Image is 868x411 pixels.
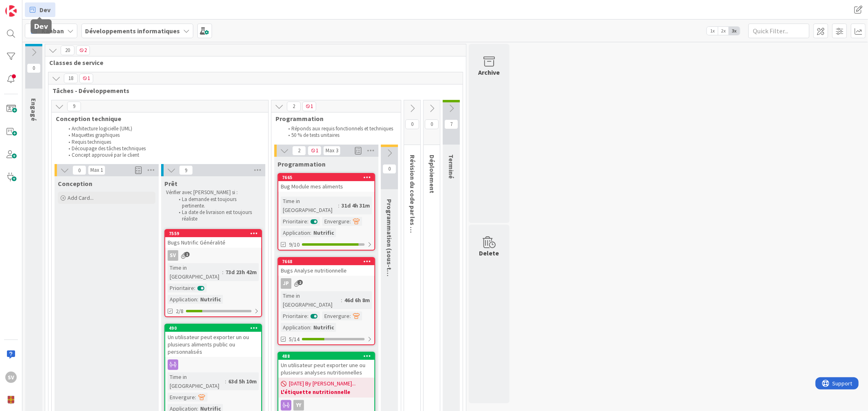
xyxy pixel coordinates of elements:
[34,23,48,30] h5: Dev
[169,325,261,331] div: 490
[165,230,261,237] div: 7559
[223,268,259,277] div: 73d 23h 42m
[409,155,417,241] span: Révision du code par les pairs
[350,217,351,226] span: :
[287,102,301,111] span: 2
[748,24,809,38] input: Quick Filter...
[76,45,90,55] span: 2
[30,98,38,121] span: Engagé
[339,201,372,210] div: 31d 4h 31m
[27,63,41,73] span: 0
[225,377,226,386] span: :
[278,265,374,276] div: Bugs Analyse nutritionnelle
[729,27,740,35] span: 3x
[198,295,223,304] div: Nutrific
[52,87,453,95] span: Tâches - Développements
[168,393,195,402] div: Envergure
[278,173,375,251] a: 7665Bug Module mes alimentsTime in [GEOGRAPHIC_DATA]:31d 4h 31mPrioritaire:Envergure:Application:...
[64,145,260,152] li: Découpage des tâches techniques
[447,154,455,179] span: Terminé
[25,2,55,17] a: Dev
[222,268,223,277] span: :
[707,27,718,35] span: 1x
[68,194,94,201] span: Add Card...
[322,217,350,226] div: Envergure
[226,377,259,386] div: 63d 5h 10m
[164,180,177,188] span: Prêt
[165,237,261,248] div: Bugs Nutrific Généralité
[61,45,74,55] span: 20
[90,168,103,172] div: Max 1
[168,295,197,304] div: Application
[64,125,260,132] li: Architecture logicielle (UML)
[278,258,374,265] div: 7668
[284,125,397,132] li: Réponds aux requis fonctionnels et techniques
[168,283,194,292] div: Prioritaire
[278,160,326,168] span: Programmation
[5,394,17,406] img: avatar
[278,174,374,192] div: 7665Bug Module mes aliments
[275,115,391,123] span: Programmation
[278,174,374,181] div: 7665
[385,199,394,290] span: Programmation (sous-tâches)
[49,58,456,67] span: Classes de service
[176,307,184,316] span: 2/8
[281,388,372,396] b: L'étiquette nutritionnelle
[17,1,37,11] span: Support
[5,5,17,17] img: Visit kanbanzone.com
[718,27,729,35] span: 2x
[310,323,311,332] span: :
[310,228,311,237] span: :
[383,164,396,174] span: 0
[42,26,64,36] span: Kanban
[39,5,50,15] span: Dev
[64,152,260,158] li: Concept approuvé par le client
[289,240,300,249] span: 9/10
[165,250,261,261] div: SV
[350,311,351,320] span: :
[341,296,342,305] span: :
[197,295,198,304] span: :
[168,250,178,261] div: SV
[278,257,375,345] a: 7668Bugs Analyse nutritionnelleJPTime in [GEOGRAPHIC_DATA]:46d 6h 8mPrioritaire:Envergure:Applica...
[428,155,436,193] span: Déploiement
[278,400,374,411] div: YY
[58,180,92,188] span: Conception
[281,197,338,214] div: Time in [GEOGRAPHIC_DATA]
[311,323,336,332] div: Nutrific
[165,324,261,332] div: 490
[289,335,300,344] span: 5/14
[281,323,310,332] div: Application
[281,291,341,309] div: Time in [GEOGRAPHIC_DATA]
[174,209,261,223] li: La date de livraison est toujours réaliste
[307,217,308,226] span: :
[322,311,350,320] div: Envergure
[302,102,316,111] span: 1
[281,228,310,237] div: Application
[184,252,190,257] span: 1
[67,102,81,111] span: 9
[195,393,196,402] span: :
[168,372,225,390] div: Time in [GEOGRAPHIC_DATA]
[194,283,195,292] span: :
[166,189,260,196] p: Vérifier avec [PERSON_NAME] si :
[278,353,374,378] div: 488Un utilisateur peut exporter une ou plusieurs analyses nutritionnelles
[179,165,193,175] span: 9
[281,278,291,289] div: JP
[311,228,336,237] div: Nutrific
[282,259,374,264] div: 7668
[479,67,500,77] div: Archive
[56,115,258,123] span: Conception technique
[307,311,308,320] span: :
[164,229,262,317] a: 7559Bugs Nutrific GénéralitéSVTime in [GEOGRAPHIC_DATA]:73d 23h 42mPrioritaire:Application:Nutrif...
[278,181,374,192] div: Bug Module mes aliments
[278,258,374,276] div: 7668Bugs Analyse nutritionnelle
[64,139,260,145] li: Requis techniques
[282,175,374,180] div: 7665
[479,248,499,258] div: Delete
[342,296,372,305] div: 46d 6h 8m
[64,132,260,138] li: Maquettes graphiques
[281,217,307,226] div: Prioritaire
[278,353,374,360] div: 488
[293,400,304,411] div: YY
